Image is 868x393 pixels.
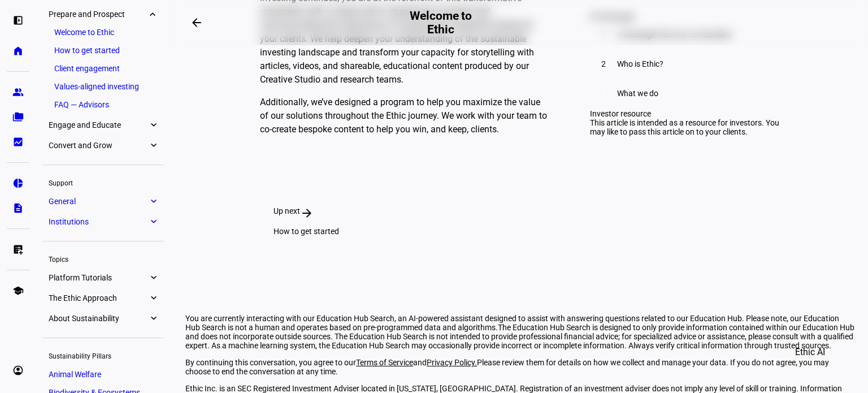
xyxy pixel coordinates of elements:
[49,42,158,58] a: How to get started
[7,172,29,195] a: pie_chart
[49,273,148,282] span: Platform Tutorials
[274,206,300,220] span: Up next
[49,79,158,94] a: Values-aligned investing
[148,119,158,131] eth-mat-symbol: expand_more
[148,272,158,283] eth-mat-symbol: expand_more
[148,196,158,207] eth-mat-symbol: expand_more
[12,202,24,214] eth-mat-symbol: description
[7,106,29,128] a: folder_copy
[43,251,164,266] div: Topics
[49,370,101,379] span: Animal Welfare
[148,140,158,151] eth-mat-symbol: expand_more
[409,9,474,36] h2: Welcome to Ethic
[12,111,24,123] eth-mat-symbol: folder_copy
[12,285,24,296] eth-mat-symbol: school
[300,206,314,220] mat-icon: arrow_forward
[12,45,24,57] eth-mat-symbol: home
[148,216,158,227] eth-mat-symbol: expand_more
[7,197,29,219] a: description
[7,40,29,62] a: home
[49,197,148,206] span: General
[590,109,780,118] div: Investor resource
[12,87,24,98] eth-mat-symbol: group
[617,89,658,98] span: What we do
[49,10,148,19] span: Prepare and Prospect
[12,365,24,376] eth-mat-symbol: account_circle
[49,141,148,150] span: Convert and Grow
[148,8,158,20] eth-mat-symbol: expand_more
[597,87,610,100] div: 3
[12,178,24,189] eth-mat-symbol: pie_chart
[260,96,549,136] p: Additionally, we’ve designed a program to help you maximize the value of our solutions throughout...
[43,214,164,230] a: Institutionsexpand_more
[185,314,854,350] p: You are currently interacting with our Education Hub Search, an AI-powered assistant designed to ...
[617,59,663,68] span: Who is Ethic?
[12,244,24,255] eth-mat-symbol: list_alt_add
[49,97,158,113] a: FAQ — Advisors
[427,358,477,367] a: Privacy Policy.
[148,292,158,304] eth-mat-symbol: expand_more
[590,118,780,136] div: This article is intended as a resource for investors. You may like to pass this article on to you...
[49,293,148,303] span: The Ethic Approach
[597,57,610,71] div: 2
[43,174,164,190] div: Support
[356,358,413,367] a: Terms of Service
[779,339,841,366] button: Ethic AI
[274,227,504,236] div: How to get started
[49,61,158,76] a: Client engagement
[43,366,164,382] a: Animal Welfare
[49,24,158,40] a: Welcome to Ethic
[7,131,29,153] a: bid_landscape
[795,339,825,366] span: Ethic AI
[43,347,164,363] div: Sustainability Pillars
[148,313,158,324] eth-mat-symbol: expand_more
[49,120,148,129] span: Engage and Educate
[43,193,164,209] a: Generalexpand_more
[49,314,148,323] span: About Sustainability
[190,16,203,29] mat-icon: arrow_backwards
[12,15,24,26] eth-mat-symbol: left_panel_open
[12,136,24,148] eth-mat-symbol: bid_landscape
[7,81,29,103] a: group
[185,358,854,376] p: By continuing this conversation, you agree to our and Please review them for details on how we co...
[49,217,148,226] span: Institutions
